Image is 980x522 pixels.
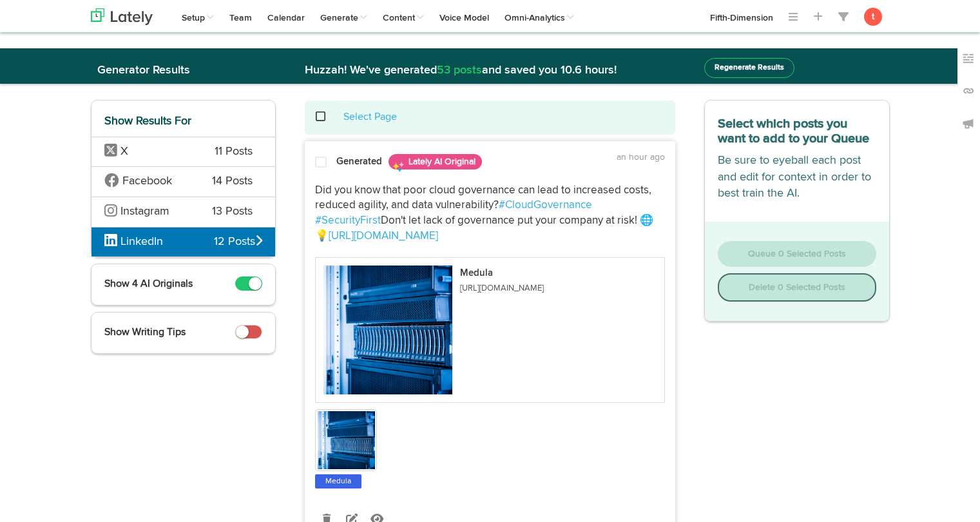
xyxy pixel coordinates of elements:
[336,157,382,166] strong: Generated
[315,215,653,242] span: Don't let lack of governance put your company at risk! 🌐💡
[120,236,163,247] span: LinkedIn
[718,113,876,146] h3: Select which posts you want to add to your Queue
[215,144,253,160] span: 11 Posts
[91,64,276,77] h2: Generator Results
[120,206,169,217] span: Instagram
[704,58,794,78] button: Regenerate Results
[718,273,876,302] button: Delete 0 Selected Posts
[317,411,375,469] img: jrPYhnEWRSmDjOdCwf5H
[212,204,253,220] span: 13 Posts
[962,117,975,130] img: announcements_off.svg
[392,160,405,173] img: sparkles.png
[962,52,975,65] img: keywords_off.svg
[343,112,397,122] a: Select Page
[315,215,381,226] a: #SecurityFirst
[295,64,685,77] h2: Huzzah! We've generated and saved you 10.6 hours!
[890,483,967,516] iframe: Abre un widget desde donde se puede obtener más información
[329,231,438,242] a: [URL][DOMAIN_NAME]
[120,146,128,157] span: X
[104,279,193,289] span: Show 4 AI Originals
[748,249,846,258] span: Queue 0 Selected Posts
[104,115,191,127] span: Show Results For
[864,8,882,26] button: t
[315,185,654,211] span: Did you know that poor cloud governance can lead to increased costs, reduced agility, and data vu...
[212,173,253,190] span: 14 Posts
[104,327,186,338] span: Show Writing Tips
[389,154,482,169] span: Lately AI Original
[214,234,262,251] span: 12 Posts
[718,241,876,267] button: Queue 0 Selected Posts
[91,8,153,25] img: logo_lately_bg_light.svg
[323,475,354,488] a: Medula
[962,84,975,97] img: links_off.svg
[460,268,544,278] p: Medula
[617,153,665,162] time: an hour ago
[437,64,482,76] span: 53 posts
[323,266,452,394] img: jrPYhnEWRSmDjOdCwf5H
[499,200,592,211] a: #CloudGovernance
[460,284,544,293] p: [URL][DOMAIN_NAME]
[122,175,172,187] span: Facebook
[718,153,876,202] p: Be sure to eyeball each post and edit for context in order to best train the AI.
